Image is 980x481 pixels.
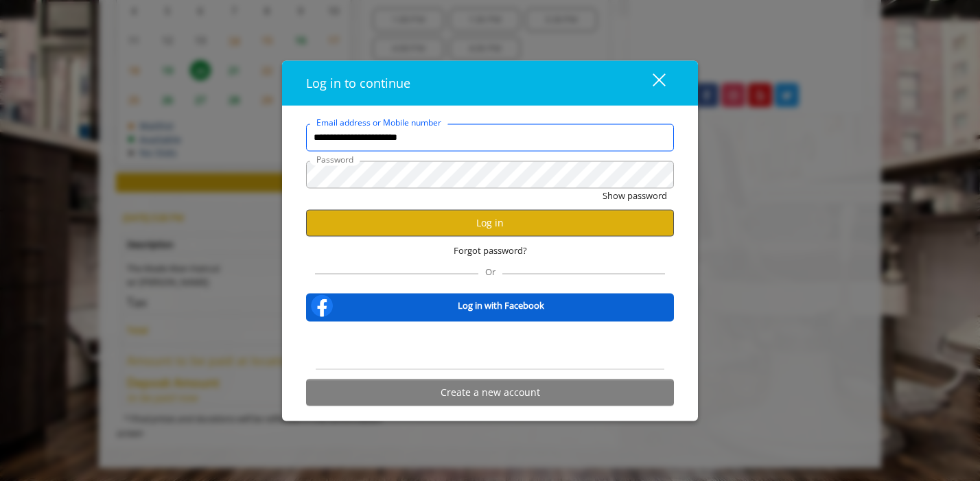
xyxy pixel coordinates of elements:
span: Log in to continue [306,74,410,91]
button: Log in [306,209,674,236]
input: Email address or Mobile number [306,124,674,151]
b: Log in with Facebook [458,298,544,313]
button: Create a new account [306,379,674,406]
button: Show password [603,188,667,202]
span: Or [478,265,502,277]
span: Forgot password? [454,243,527,257]
iframe: Sign in with Google Button [421,330,560,360]
button: close dialog [627,69,674,97]
img: facebook-logo [308,292,336,319]
div: close dialog [637,73,664,93]
label: Email address or Mobile number [310,115,448,128]
label: Password [310,152,360,165]
input: Password [306,161,674,188]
